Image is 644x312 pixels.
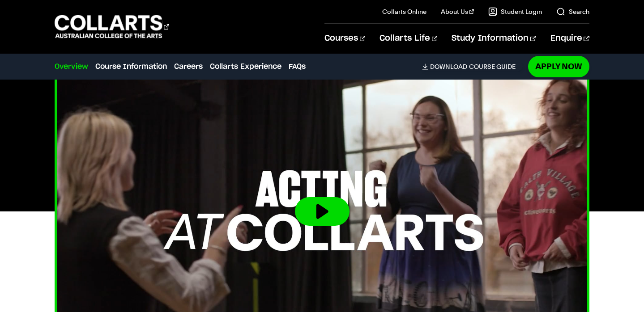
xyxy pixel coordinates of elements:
[324,24,365,53] a: Courses
[422,63,523,71] a: DownloadCourse Guide
[452,24,536,53] a: Study Information
[55,14,169,39] div: Go to homepage
[382,7,426,16] a: Collarts Online
[174,61,203,72] a: Careers
[210,61,281,72] a: Collarts Experience
[488,7,542,16] a: Student Login
[441,7,474,16] a: About Us
[528,56,589,77] a: Apply Now
[550,24,589,53] a: Enquire
[556,7,589,16] a: Search
[430,63,467,71] span: Download
[55,61,88,72] a: Overview
[289,61,306,72] a: FAQs
[380,24,437,53] a: Collarts Life
[95,61,167,72] a: Course Information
